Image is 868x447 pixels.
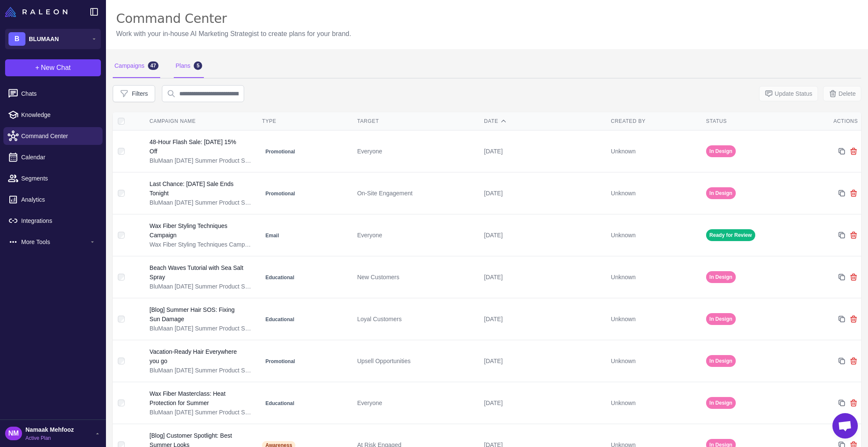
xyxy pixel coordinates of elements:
div: Unknown [611,314,699,324]
button: Delete [823,86,861,101]
div: Unknown [611,356,699,366]
div: Upsell Opportunities [357,356,477,366]
span: Knowledge [21,110,96,119]
button: Update Status [759,86,818,101]
div: Target [357,117,477,125]
div: Everyone [357,398,477,408]
th: Actions [798,112,861,130]
div: 5 [194,61,202,70]
div: BluMaan [DATE] Summer Product Spotlight Strategy [150,408,253,417]
div: BluMaan [DATE] Summer Product Spotlight Strategy [150,366,253,375]
a: Command Center [3,127,103,145]
img: Raleon Logo [5,7,67,17]
a: Calendar [3,148,103,166]
button: Filters [113,85,155,102]
span: Calendar [21,153,96,162]
div: [DATE] [484,272,604,282]
div: Beach Waves Tutorial with Sea Salt Spray [150,263,246,282]
span: Active Plan [25,434,74,442]
div: 47 [148,61,159,70]
span: Command Center [21,131,96,141]
span: Promotional [262,189,298,198]
span: Promotional [262,147,298,156]
div: [Blog] Summer Hair SOS: Fixing Sun Damage [150,305,247,324]
span: Analytics [21,195,96,204]
span: In Design [706,313,736,325]
span: Educational [262,273,298,282]
span: BLUMAAN [29,34,59,44]
a: Chats [3,85,103,103]
span: Promotional [262,357,298,366]
div: Unknown [611,272,699,282]
div: BluMaan [DATE] Summer Product Spotlight Strategy [150,324,253,333]
span: In Design [706,397,736,409]
p: Work with your in-house AI Marketing Strategist to create plans for your brand. [116,29,351,39]
span: New Chat [41,63,71,73]
div: Everyone [357,230,477,240]
span: In Design [706,145,736,157]
div: Type [262,117,350,125]
span: In Design [706,187,736,199]
span: Email [262,231,282,240]
div: Wax Fiber Masterclass: Heat Protection for Summer [150,389,247,408]
span: In Design [706,355,736,367]
span: Educational [262,399,298,408]
div: Unknown [611,189,699,198]
div: Loyal Customers [357,314,477,324]
div: BluMaan [DATE] Summer Product Spotlight Strategy [150,282,253,291]
span: Chats [21,89,96,98]
div: [DATE] [484,147,604,156]
div: Unknown [611,398,699,408]
div: Plans [174,54,204,78]
button: BBLUMAAN [5,29,101,49]
span: More Tools [21,237,89,247]
div: [DATE] [484,230,604,240]
span: In Design [706,271,736,283]
div: Everyone [357,147,477,156]
a: Knowledge [3,106,103,124]
div: New Customers [357,272,477,282]
div: Wax Fiber Styling Techniques Campaign [150,221,246,240]
div: Created By [611,117,699,125]
span: Integrations [21,216,96,225]
div: B [8,32,25,46]
button: +New Chat [5,59,101,76]
div: Unknown [611,230,699,240]
div: Campaign Name [150,117,253,125]
a: Segments [3,169,103,187]
span: + [35,63,39,73]
div: Unknown [611,147,699,156]
div: Date [484,117,604,125]
div: Campaigns [113,54,160,78]
a: Open chat [832,413,858,439]
div: On-Site Engagement [357,189,477,198]
div: 48-Hour Flash Sale: [DATE] 15% Off [150,137,245,156]
a: Analytics [3,191,103,208]
div: [DATE] [484,314,604,324]
div: Last Chance: [DATE] Sale Ends Tonight [150,179,246,198]
a: Integrations [3,212,103,230]
div: BluMaan [DATE] Summer Product Spotlight Strategy [150,156,253,165]
div: Status [706,117,794,125]
div: NM [5,427,22,440]
div: [DATE] [484,398,604,408]
div: Command Center [116,10,351,27]
span: Educational [262,315,298,324]
div: [DATE] [484,356,604,366]
div: Wax Fiber Styling Techniques Campaign [150,240,253,249]
span: Ready for Review [706,229,755,241]
div: Vacation-Ready Hair Everywhere you go [150,347,246,366]
span: Namaak Mehfooz [25,425,74,434]
div: [DATE] [484,189,604,198]
div: BluMaan [DATE] Summer Product Spotlight Strategy [150,198,253,207]
span: Segments [21,174,96,183]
